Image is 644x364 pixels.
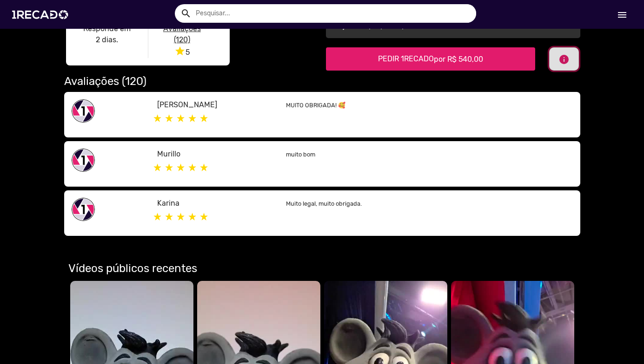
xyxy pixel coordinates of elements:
[434,55,483,64] span: por R$ 540,00
[72,99,95,123] img: share-1recado.png
[96,35,118,44] b: 2 dias.
[189,4,476,23] input: Pesquisar...
[286,102,345,109] small: MUITO OBRIGADA! 🥰
[180,8,192,19] mat-icon: Example home icon
[174,48,190,57] span: 5
[286,151,315,158] small: muito bom
[157,99,272,110] p: [PERSON_NAME]
[326,47,536,71] button: PEDIR 1RECADOpor R$ 540,00
[157,198,272,209] p: Karina
[378,54,483,63] span: PEDIR 1RECADO
[177,5,193,21] button: Example home icon
[72,198,95,221] img: share-1recado.png
[286,200,362,207] small: Muito legal, muito obrigada.
[157,149,272,160] p: Murillo
[617,9,628,20] mat-icon: Início
[174,45,186,57] i: star
[72,149,95,172] img: share-1recado.png
[68,262,576,275] h3: Vídeos públicos recentes
[64,75,580,88] h2: Avaliações (120)
[558,54,570,65] mat-icon: info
